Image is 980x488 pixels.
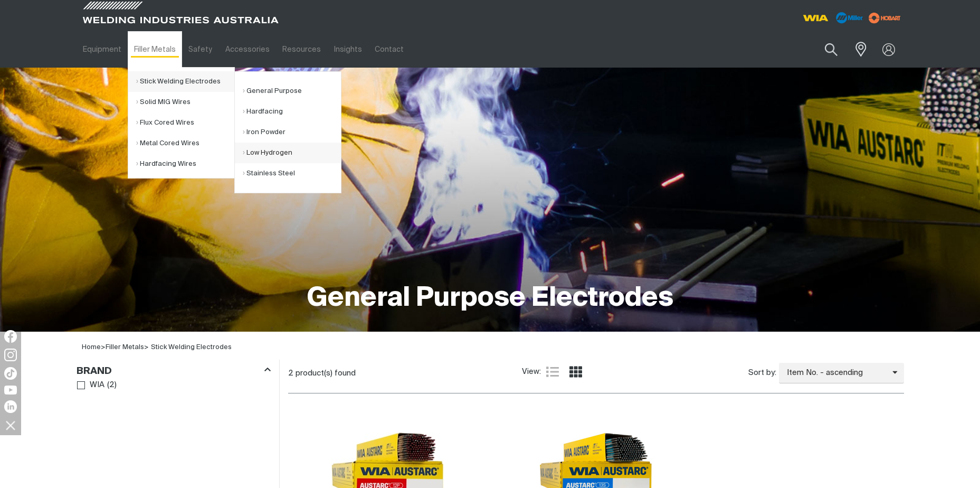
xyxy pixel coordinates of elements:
img: miller [865,10,904,26]
div: 2 [288,368,522,379]
a: Filler Metals [106,344,144,351]
span: View: [522,366,541,378]
section: Product list controls [288,360,904,387]
img: TikTok [4,367,17,380]
a: Hardfacing Wires [136,154,234,174]
button: Search products [813,37,849,62]
a: WIA [77,378,105,392]
a: General Purpose [243,81,341,101]
a: Contact [368,31,410,68]
ul: Filler Metals Submenu [128,67,235,179]
span: WIA [90,379,104,391]
a: Stick Welding Electrodes [151,344,232,351]
a: Flux Cored Wires [136,112,234,133]
a: Stainless Steel [243,163,341,184]
span: > [101,344,106,351]
img: Instagram [4,349,17,361]
span: product(s) found [296,369,356,377]
div: Brand [77,363,271,378]
img: hide socials [2,416,20,434]
nav: Main [77,31,697,68]
span: ( 2 ) [107,379,117,391]
a: Filler Metals [128,31,182,68]
input: Product name or item number... [800,37,849,62]
a: Metal Cored Wires [136,133,234,154]
span: > [106,344,149,351]
ul: Stick Welding Electrodes Submenu [234,71,341,193]
a: Stick Welding Electrodes [136,71,234,92]
span: Sort by: [748,367,776,379]
h1: General Purpose Electrodes [307,281,673,316]
aside: Filters [77,360,271,393]
a: Hardfacing [243,101,341,122]
ul: Brand [77,378,270,392]
img: LinkedIn [4,400,17,413]
a: Solid MIG Wires [136,92,234,112]
a: Iron Powder [243,122,341,143]
img: YouTube [4,386,17,395]
a: Accessories [219,31,276,68]
a: Home [82,344,101,351]
a: Resources [276,31,327,68]
h3: Brand [77,365,112,378]
img: Facebook [4,330,17,343]
span: Item No. - ascending [779,367,892,379]
a: Low Hydrogen [243,143,341,163]
a: List view [546,365,559,378]
a: Insights [327,31,368,68]
a: Safety [182,31,218,68]
a: Equipment [77,31,128,68]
